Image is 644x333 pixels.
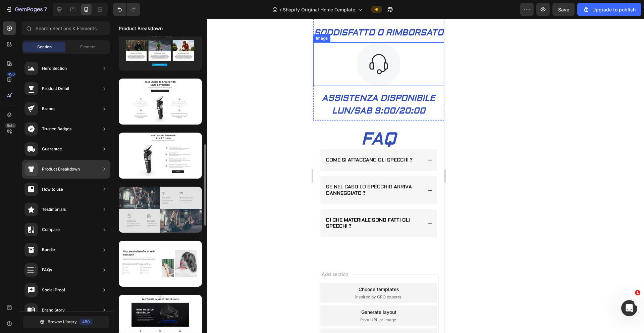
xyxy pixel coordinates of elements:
button: Save [552,3,575,16]
div: Bundle [42,246,55,253]
div: FAQs [42,267,52,273]
span: Save [558,7,569,12]
span: Element [80,44,96,50]
p: 7 [44,5,47,13]
button: 7 [3,3,50,16]
button: Browse Library450 [23,316,109,328]
div: Product Detail [42,85,69,92]
div: Upgrade to publish [583,6,636,13]
div: 450 [79,319,93,325]
div: Brand Story [42,307,65,314]
div: Brands [42,105,55,112]
div: Compare [42,226,60,233]
div: Beta [5,123,16,128]
div: Testimonials [42,206,66,213]
iframe: Design area [313,19,444,333]
iframe: Intercom live chat [621,300,637,316]
div: Add blank section [45,313,86,320]
div: Hero Section [42,65,67,72]
div: Social Proof [42,287,65,293]
span: / [280,6,281,13]
div: Trusted Badges [42,126,71,132]
span: Section [37,44,52,50]
span: 1 [635,290,640,295]
div: Undo/Redo [113,3,140,16]
div: Guarantee [42,146,62,152]
div: Product Breakdown [42,166,80,173]
button: Upgrade to publish [577,3,641,16]
div: 450 [6,72,16,77]
span: Browse Library [48,319,77,325]
span: Shopify Original Home Template [283,6,355,13]
div: How to use [42,186,63,193]
input: Search Sections & Elements [22,21,110,35]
